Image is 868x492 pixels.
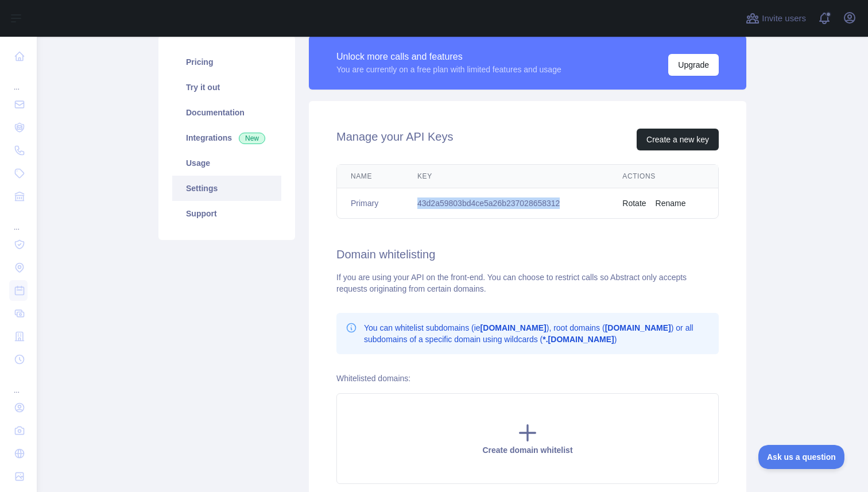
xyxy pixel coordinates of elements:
button: Create a new key [637,129,719,150]
div: ... [9,209,28,232]
div: ... [9,372,28,395]
p: You can whitelist subdomains (ie ), root domains ( ) or all subdomains of a specific domain using... [364,322,710,345]
a: Settings [172,176,281,201]
td: 43d2a59803bd4ce5a26b237028658312 [404,188,609,219]
a: Pricing [172,49,281,75]
button: Rotate [622,197,646,209]
a: Integrations New [172,125,281,150]
div: Unlock more calls and features [336,50,561,64]
div: If you are using your API on the front-end. You can choose to restrict calls so Abstract only acc... [336,272,719,295]
th: Name [337,165,404,188]
div: You are currently on a free plan with limited features and usage [336,64,561,75]
iframe: Toggle Customer Support [758,445,845,469]
b: [DOMAIN_NAME] [605,323,671,332]
button: Rename [656,197,686,209]
th: Key [404,165,609,188]
button: Invite users [743,9,808,28]
td: Primary [337,188,404,219]
a: Support [172,201,281,226]
a: Try it out [172,75,281,100]
h2: Domain whitelisting [336,246,719,262]
a: Documentation [172,100,281,125]
label: Whitelisted domains: [336,374,410,383]
span: New [239,133,265,144]
span: Create domain whitelist [482,445,572,455]
b: [DOMAIN_NAME] [480,323,547,332]
div: ... [9,69,28,92]
a: Usage [172,150,281,176]
b: *.[DOMAIN_NAME] [542,335,614,344]
button: Upgrade [668,54,719,76]
h2: Manage your API Keys [336,129,453,150]
th: Actions [609,165,718,188]
span: Invite users [762,12,806,25]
